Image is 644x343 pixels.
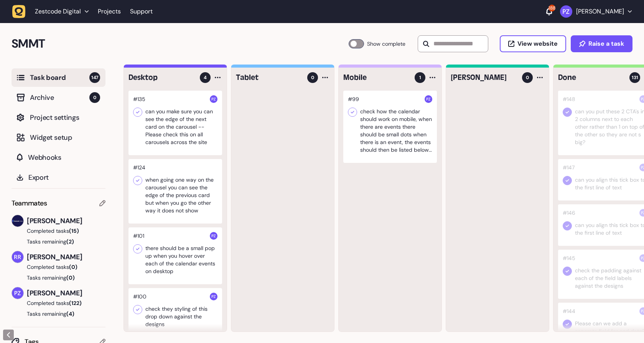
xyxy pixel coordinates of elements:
span: [PERSON_NAME] [27,252,105,262]
button: Completed tasks(0) [12,263,99,271]
h4: Done [558,72,624,83]
span: Task board [30,72,89,83]
span: (122) [69,300,82,307]
span: (0) [66,274,75,281]
span: Widget setup [30,132,100,143]
a: Projects [98,5,121,18]
span: 4 [204,74,207,81]
button: Project settings [12,108,105,127]
h4: Tablet [236,72,302,83]
span: Webhooks [28,152,100,163]
img: Paris Zisis [560,5,572,18]
div: 188 [548,5,555,12]
span: (4) [66,310,74,317]
button: Raise a task [571,35,632,52]
span: [PERSON_NAME] [27,215,105,226]
span: (2) [66,238,74,245]
span: 147 [89,72,100,83]
span: Zestcode Digital [35,8,81,15]
span: Raise a task [588,41,624,47]
button: Task board147 [12,68,105,87]
span: (15) [69,227,79,234]
img: Harry Robinson [12,215,23,227]
button: Archive0 [12,88,105,107]
span: 0 [89,92,100,103]
button: Widget setup [12,128,105,147]
span: 0 [526,74,529,81]
span: Teammates [12,198,47,209]
img: Paris Zisis [210,293,217,300]
img: Paris Zisis [210,95,217,103]
button: View website [500,35,566,52]
button: Tasks remaining(2) [12,238,105,245]
button: Export [12,168,105,187]
span: 131 [632,74,638,81]
img: Riki-leigh Robinson [12,251,23,263]
h4: Mobile [343,72,409,83]
span: Show complete [367,39,405,48]
a: Support [130,8,153,15]
button: Completed tasks(15) [12,227,99,235]
img: Paris Zisis [210,232,217,240]
h4: Desktop [128,72,194,83]
img: Paris Zisis [425,95,432,103]
span: (0) [69,263,77,270]
h4: Harry [451,72,517,83]
button: Completed tasks(122) [12,299,99,307]
button: Zestcode Digital [12,5,93,18]
span: Project settings [30,112,100,123]
h2: SMMT [12,35,349,53]
span: Export [28,172,100,183]
span: 1 [419,74,421,81]
p: [PERSON_NAME] [576,8,624,15]
button: Webhooks [12,148,105,167]
button: [PERSON_NAME] [560,5,632,18]
span: Archive [30,92,89,103]
button: Tasks remaining(0) [12,274,105,282]
span: 0 [311,74,314,81]
button: Tasks remaining(4) [12,310,105,318]
img: Paris Zisis [12,287,23,299]
span: View website [517,41,558,47]
span: [PERSON_NAME] [27,288,105,298]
